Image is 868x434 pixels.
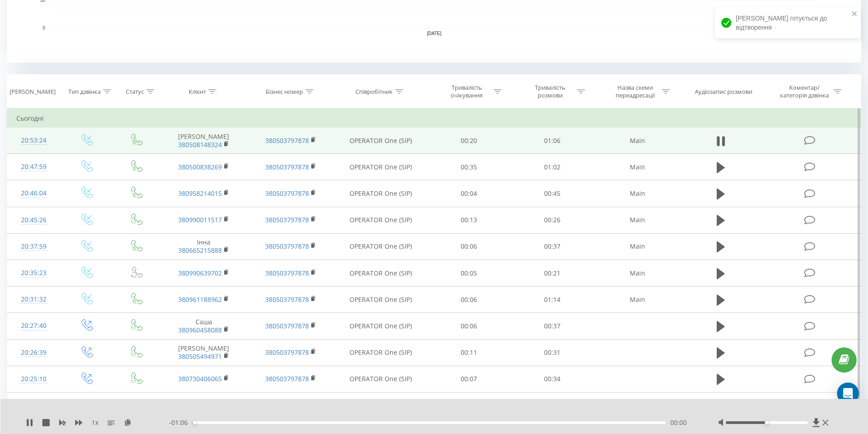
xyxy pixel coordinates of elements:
[334,366,427,392] td: OPERATOR One (SIP)
[16,184,51,202] div: 20:46:04
[265,189,309,198] a: 380503797878
[16,317,51,335] div: 20:27:40
[160,233,247,260] td: Інна
[703,397,739,414] span: Розмова не відбулась
[594,128,680,154] td: Main
[16,211,51,229] div: 20:45:26
[160,313,247,339] td: Саша
[7,109,861,128] td: Сьогодні
[178,374,222,383] a: 380730406065
[16,264,51,282] div: 20:35:23
[594,207,680,233] td: Main
[427,154,511,180] td: 00:35
[511,313,594,339] td: 00:37
[265,322,309,330] a: 380503797878
[852,10,858,19] button: close
[160,128,247,154] td: [PERSON_NAME]
[594,260,680,286] td: Main
[594,233,680,260] td: Main
[511,207,594,233] td: 00:26
[68,88,101,96] div: Тип дзвінка
[265,242,309,250] a: 380503797878
[178,295,222,304] a: 380961188962
[178,189,222,198] a: 380958214015
[16,344,51,362] div: 20:26:39
[715,7,861,38] div: [PERSON_NAME] готується до відтворення
[427,313,511,339] td: 00:06
[334,392,427,419] td: OPERATOR One (SIP)
[16,370,51,388] div: 20:25:10
[334,313,427,339] td: OPERATOR One (SIP)
[178,352,222,361] a: 380505494971
[695,88,752,96] div: Аудіозапис розмови
[427,286,511,313] td: 00:06
[511,233,594,260] td: 00:37
[611,84,659,99] div: Назва схеми переадресації
[265,348,309,357] a: 380503797878
[126,88,144,96] div: Статус
[42,26,45,31] text: 0
[192,421,196,424] div: Accessibility label
[427,339,511,366] td: 00:11
[334,128,427,154] td: OPERATOR One (SIP)
[189,88,206,96] div: Клієнт
[16,397,51,414] div: 20:25:01
[427,260,511,286] td: 00:05
[511,286,594,313] td: 01:14
[160,339,247,366] td: [PERSON_NAME]
[526,84,575,99] div: Тривалість розмови
[511,392,594,419] td: 00:00
[594,180,680,207] td: Main
[427,128,511,154] td: 00:20
[334,180,427,207] td: OPERATOR One (SIP)
[511,128,594,154] td: 01:06
[427,366,511,392] td: 00:07
[334,260,427,286] td: OPERATOR One (SIP)
[92,418,98,427] span: 1 x
[16,291,51,308] div: 20:31:32
[169,418,192,427] span: - 01:06
[265,215,309,224] a: 380503797878
[265,269,309,277] a: 380503797878
[178,269,222,277] a: 380990639702
[355,88,393,96] div: Співробітник
[594,154,680,180] td: Main
[427,392,511,419] td: 00:04
[16,238,51,255] div: 20:37:59
[178,326,222,334] a: 380960458088
[427,31,442,36] text: [DATE]
[765,421,769,424] div: Accessibility label
[16,158,51,176] div: 20:47:59
[334,207,427,233] td: OPERATOR One (SIP)
[594,286,680,313] td: Main
[837,383,859,404] div: Open Intercom Messenger
[511,366,594,392] td: 00:34
[778,84,831,99] div: Коментар/категорія дзвінка
[265,374,309,383] a: 380503797878
[427,233,511,260] td: 00:06
[511,154,594,180] td: 01:02
[178,163,222,171] a: 380500838269
[265,163,309,171] a: 380503797878
[10,88,56,96] div: [PERSON_NAME]
[442,84,491,99] div: Тривалість очікування
[511,260,594,286] td: 00:21
[178,246,222,255] a: 380665215888
[427,180,511,207] td: 00:04
[266,88,303,96] div: Бізнес номер
[178,140,222,149] a: 380508148324
[265,136,309,145] a: 380503797878
[427,207,511,233] td: 00:13
[265,295,309,304] a: 380503797878
[334,339,427,366] td: OPERATOR One (SIP)
[334,233,427,260] td: OPERATOR One (SIP)
[511,180,594,207] td: 00:45
[511,339,594,366] td: 00:31
[178,215,222,224] a: 380990011517
[334,154,427,180] td: OPERATOR One (SIP)
[670,418,687,427] span: 00:00
[16,132,51,149] div: 20:53:24
[334,286,427,313] td: OPERATOR One (SIP)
